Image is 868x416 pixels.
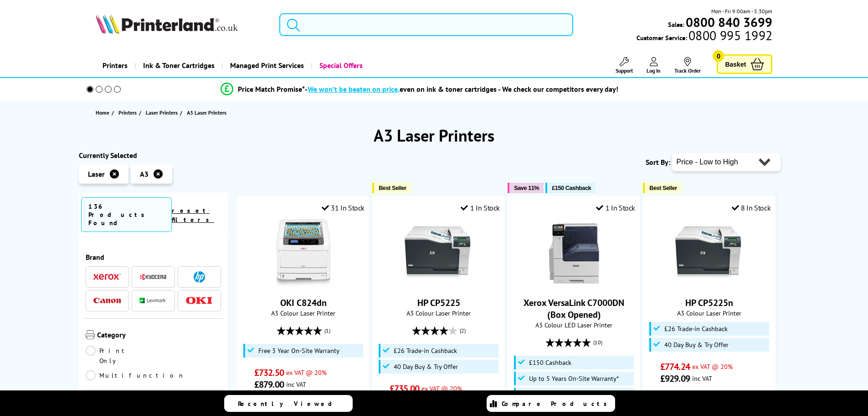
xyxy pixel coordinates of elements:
img: Xerox [93,274,121,280]
span: £735.00 [390,383,419,395]
a: Xerox VersaLink C7000DN (Box Opened) [524,297,624,321]
a: Canon [93,295,121,306]
span: Up to 5 Years On-Site Warranty* [529,375,619,382]
a: Lexmark [139,295,167,306]
span: £774.24 [660,361,690,373]
a: OKI [185,295,213,306]
div: 31 In Stock [322,203,365,212]
span: Recently Viewed [238,400,341,408]
span: A3 Laser Printers [187,109,226,116]
a: Special Offers [311,54,370,77]
div: Currently Selected [79,151,228,160]
span: Best Seller [379,184,406,191]
span: Sales: [668,20,684,29]
span: Sort By: [646,158,670,167]
img: Kyocera [139,274,167,280]
span: A3 Colour LED Laser Printer [513,321,635,329]
span: £150 Cashback [552,184,591,191]
span: Support [616,67,633,74]
a: Log In [647,57,661,74]
span: (10) [593,334,602,351]
span: (1) [324,322,330,339]
a: Printers [118,108,139,117]
a: Managed Print Services [221,54,311,77]
button: Best Seller [372,183,411,193]
a: Kyocera [139,271,167,283]
span: 136 Products Found [81,197,172,232]
span: A3 Colour Laser Printer [242,309,365,317]
span: We won’t be beaten on price, [308,84,400,94]
a: OKI C824dn [280,297,327,309]
span: Customer Service: [637,31,772,42]
b: 0800 840 3699 [686,14,772,31]
a: Ink & Toner Cartridges [134,54,221,77]
span: inc VAT [286,380,306,389]
span: Basket [725,58,746,70]
span: inc VAT [692,374,712,383]
a: 0800 840 3699 [684,18,772,26]
button: £150 Cashback [545,183,596,193]
a: Print Only [86,346,154,366]
span: Save 11% [514,184,539,191]
a: HP CP5225 [417,297,460,309]
img: OKI C824dn [269,219,338,288]
span: A3 [140,169,149,179]
h1: A3 Laser Printers [79,125,790,146]
span: Mon - Fri 9:00am - 5:30pm [711,7,772,16]
span: Printers [118,108,137,117]
div: - even on ink & toner cartridges - We check our competitors every day! [305,84,618,94]
span: 0800 995 1992 [687,31,772,40]
span: 0 [713,50,724,62]
img: HP CP5225n [675,219,744,288]
span: £929.09 [660,373,690,384]
img: Xerox VersaLink C7000DN (Box Opened) [540,219,608,288]
div: 1 In Stock [596,203,635,212]
span: £26 Trade-in Cashback [394,347,457,354]
img: Printerland Logo [96,14,238,34]
span: Best Seller [649,184,677,191]
li: modal_Promise [74,81,765,97]
a: Recently Viewed [224,395,353,412]
a: OKI C824dn [269,280,338,290]
img: Category [86,330,95,339]
span: A3 Colour Laser Printer [648,309,770,317]
a: Multifunction [86,370,185,380]
a: Track Order [674,57,701,74]
a: Basket 0 [717,54,772,74]
a: reset filters [172,206,214,224]
img: HP [194,271,205,283]
span: Category [97,330,221,341]
span: Laser Printers [146,108,178,117]
a: Xerox VersaLink C7000DN (Box Opened) [540,280,608,290]
span: ex VAT @ 20% [286,368,327,377]
a: HP CP5225 [405,280,473,290]
span: ex VAT @ 20% [421,384,462,393]
a: Laser Printers [146,108,180,117]
span: A3 Colour Laser Printer [377,309,500,317]
span: £150 Cashback [529,359,571,366]
a: Support [616,57,633,74]
a: Printers [96,54,134,77]
a: Xerox [93,271,121,283]
img: Lexmark [139,298,167,303]
span: (2) [460,322,466,339]
a: Home [96,108,112,117]
button: Save 11% [508,183,544,193]
span: ex VAT @ 20% [692,362,733,371]
span: Compare Products [502,400,612,408]
span: £26 Trade-in Cashback [664,325,728,332]
a: Printerland Logo [96,14,268,36]
img: Canon [93,298,121,304]
span: 40 Day Buy & Try Offer [664,341,729,348]
a: Compare Products [487,395,615,412]
span: Brand [86,253,221,262]
a: HP CP5225n [675,280,744,290]
span: Log In [647,67,661,74]
span: Price Match Promise* [238,84,305,94]
span: Free 3 Year On-Site Warranty [258,347,339,354]
span: Laser [88,169,105,179]
div: 1 In Stock [461,203,500,212]
span: £732.50 [254,367,284,379]
button: Best Seller [643,183,682,193]
a: HP CP5225n [685,297,733,309]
